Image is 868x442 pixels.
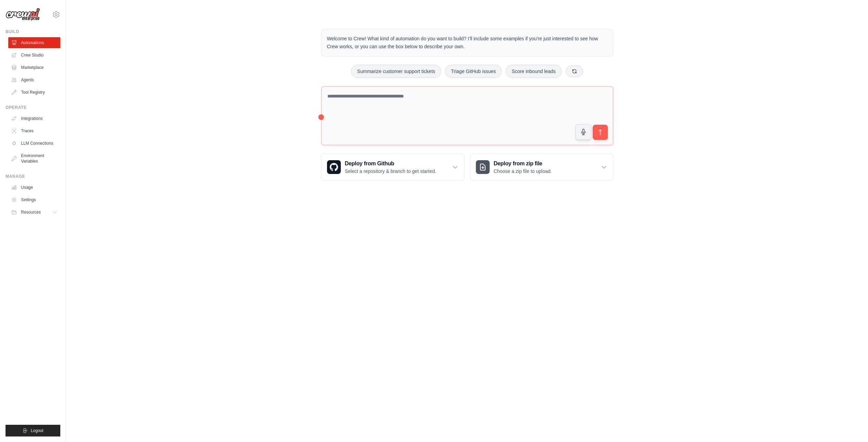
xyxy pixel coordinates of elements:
[31,428,43,433] span: Logout
[6,105,60,110] div: Operate
[506,65,562,78] button: Score inbound leads
[8,150,60,167] a: Environment Variables
[6,174,60,179] div: Manage
[8,87,60,98] a: Tool Registry
[6,425,60,436] button: Logout
[345,168,436,175] p: Select a repository & branch to get started.
[6,8,40,21] img: Logo
[8,74,60,85] a: Agents
[21,209,41,215] span: Resources
[8,125,60,136] a: Traces
[8,194,60,205] a: Settings
[445,65,502,78] button: Triage GitHub issues
[494,160,552,168] h3: Deploy from zip file
[8,138,60,149] a: LLM Connections
[8,50,60,61] a: Crew Studio
[8,37,60,48] a: Automations
[8,113,60,124] a: Integrations
[8,207,60,218] button: Resources
[351,65,441,78] button: Summarize customer support tickets
[327,35,607,51] p: Welcome to Crew! What kind of automation do you want to build? I'll include some examples if you'...
[8,182,60,193] a: Usage
[6,29,60,34] div: Build
[8,62,60,73] a: Marketplace
[345,160,436,168] h3: Deploy from Github
[494,168,552,175] p: Choose a zip file to upload.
